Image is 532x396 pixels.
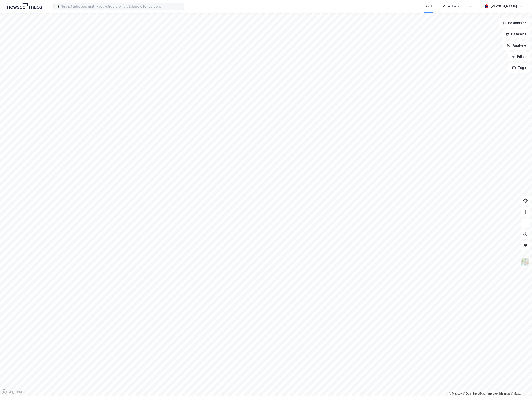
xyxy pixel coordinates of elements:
a: OpenStreetMap [463,392,486,395]
input: Søk på adresse, matrikkel, gårdeiere, leietakere eller personer [59,3,184,10]
a: Mapbox homepage [1,389,22,395]
button: Bokmerker [499,18,530,28]
button: Analyse [503,41,530,50]
a: Mapbox [449,392,462,395]
div: Kart [426,4,432,9]
iframe: Chat Widget [509,374,532,396]
div: Mine Tags [442,4,459,9]
img: Z [521,258,530,267]
div: Kontrollprogram for chat [509,374,532,396]
button: Datasett [502,29,530,39]
button: Filter [508,52,530,61]
a: Improve this map [487,392,510,395]
div: [PERSON_NAME] [490,4,517,9]
div: Bolig [470,4,478,9]
button: Tags [508,63,530,73]
img: logo.a4113a55bc3d86da70a041830d287a7e.svg [7,3,42,10]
